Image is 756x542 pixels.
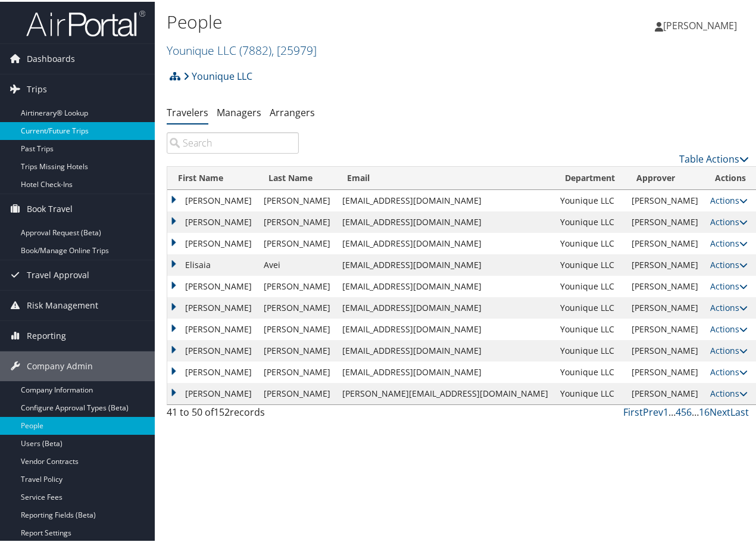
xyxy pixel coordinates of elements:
td: Younique LLC [554,360,626,381]
td: [PERSON_NAME] [258,381,336,403]
td: [EMAIL_ADDRESS][DOMAIN_NAME] [336,360,554,381]
td: Younique LLC [554,188,626,210]
span: Book Travel [27,192,73,222]
td: [PERSON_NAME] [258,295,336,317]
th: Email: activate to sort column ascending [336,165,554,188]
span: Trips [27,73,47,102]
td: [PERSON_NAME] [258,188,336,210]
td: Younique LLC [554,210,626,231]
td: [EMAIL_ADDRESS][DOMAIN_NAME] [336,295,554,317]
td: [PERSON_NAME] [167,188,258,210]
td: Younique LLC [554,295,626,317]
a: First [623,404,643,417]
a: 6 [686,404,692,417]
a: Actions [710,322,748,333]
td: [PERSON_NAME] [258,274,336,295]
a: 5 [681,404,686,417]
td: [PERSON_NAME] [626,210,704,231]
img: airportal-logo.png [26,8,145,36]
td: [PERSON_NAME] [626,188,704,210]
a: 4 [676,404,681,417]
td: [PERSON_NAME] [258,210,336,231]
td: [PERSON_NAME] [258,231,336,253]
th: Last Name: activate to sort column ascending [258,165,336,188]
td: Younique LLC [554,231,626,253]
td: [PERSON_NAME] [258,317,336,338]
div: 41 to 50 of records [167,403,299,423]
td: [PERSON_NAME][EMAIL_ADDRESS][DOMAIN_NAME] [336,381,554,403]
a: Actions [710,300,748,312]
a: Actions [710,279,748,290]
td: [EMAIL_ADDRESS][DOMAIN_NAME] [336,210,554,231]
span: Company Admin [27,350,93,379]
a: Travelers [167,104,208,117]
a: Prev [643,404,663,417]
span: … [668,404,676,417]
td: Younique LLC [554,381,626,403]
td: [PERSON_NAME] [626,317,704,338]
td: Younique LLC [554,253,626,274]
a: Actions [710,386,748,397]
a: Next [710,404,730,417]
td: [PERSON_NAME] [626,253,704,274]
td: [EMAIL_ADDRESS][DOMAIN_NAME] [336,317,554,338]
td: [PERSON_NAME] [167,274,258,295]
td: [EMAIL_ADDRESS][DOMAIN_NAME] [336,338,554,360]
span: … [692,404,699,417]
td: [EMAIL_ADDRESS][DOMAIN_NAME] [336,188,554,210]
td: Younique LLC [554,338,626,360]
td: [PERSON_NAME] [167,295,258,317]
td: [PERSON_NAME] [626,381,704,403]
td: Elisaia [167,253,258,274]
a: Younique LLC [167,41,317,57]
a: Actions [710,257,748,269]
td: [PERSON_NAME] [258,338,336,360]
td: [PERSON_NAME] [167,381,258,403]
td: [PERSON_NAME] [626,338,704,360]
span: Reporting [27,319,66,349]
span: , [ 25979 ] [271,41,317,57]
a: [PERSON_NAME] [655,6,749,42]
span: ( 7882 ) [239,41,271,57]
td: [PERSON_NAME] [626,360,704,381]
h1: People [167,8,555,33]
td: Younique LLC [554,317,626,338]
a: Actions [710,193,748,204]
td: [PERSON_NAME] [167,231,258,253]
a: Last [730,404,749,417]
span: Travel Approval [27,258,89,288]
span: 152 [214,404,230,417]
td: [PERSON_NAME] [167,317,258,338]
th: First Name: activate to sort column descending [167,165,258,188]
td: [PERSON_NAME] [258,360,336,381]
th: Department: activate to sort column ascending [554,165,626,188]
a: Actions [710,343,748,354]
td: [PERSON_NAME] [626,295,704,317]
td: [EMAIL_ADDRESS][DOMAIN_NAME] [336,231,554,253]
a: Arrangers [270,104,315,117]
a: Actions [710,365,748,376]
a: Actions [710,214,748,226]
a: Managers [217,104,261,117]
span: Risk Management [27,289,98,319]
td: [PERSON_NAME] [167,338,258,360]
td: [PERSON_NAME] [167,360,258,381]
td: Younique LLC [554,274,626,295]
a: Actions [710,236,748,247]
a: 1 [663,404,668,417]
td: [EMAIL_ADDRESS][DOMAIN_NAME] [336,253,554,274]
a: Younique LLC [183,63,252,86]
td: Avei [258,253,336,274]
a: 16 [699,404,710,417]
td: [PERSON_NAME] [626,231,704,253]
input: Search [167,130,299,152]
td: [PERSON_NAME] [626,274,704,295]
span: [PERSON_NAME] [663,17,737,30]
span: Dashboards [27,42,75,72]
td: [EMAIL_ADDRESS][DOMAIN_NAME] [336,274,554,295]
th: Approver [626,165,704,188]
td: [PERSON_NAME] [167,210,258,231]
a: Table Actions [679,151,749,164]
